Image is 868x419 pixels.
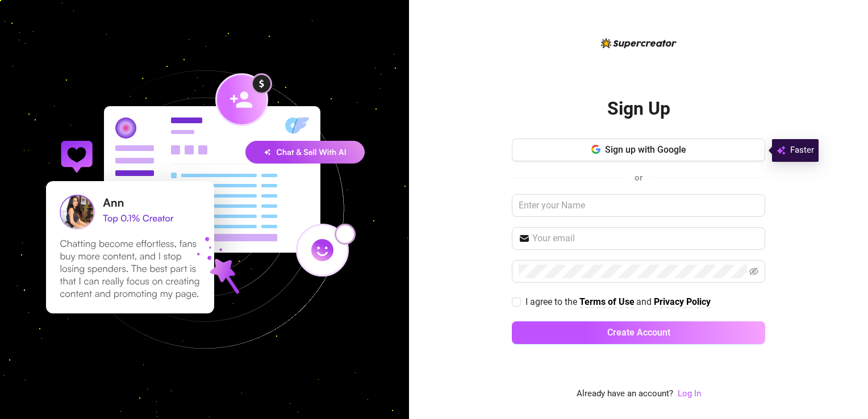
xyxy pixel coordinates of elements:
img: logo-BBDzfeDw.svg [601,38,677,48]
span: eye-invisible [749,267,758,276]
span: or [635,173,642,183]
strong: Terms of Use [579,296,635,307]
span: Sign up with Google [605,144,686,155]
button: Sign up with Google [512,139,765,161]
input: Your email [532,232,758,245]
a: Log In [678,387,701,401]
span: Faster [790,144,814,157]
img: svg%3e [777,144,786,157]
strong: Privacy Policy [654,296,711,307]
input: Enter your Name [512,194,765,217]
span: Already have an account? [577,387,673,401]
button: Create Account [512,321,765,344]
img: signup-background-D0MIrEPF.svg [8,13,401,406]
h2: Sign Up [607,97,670,120]
span: I agree to the [525,296,579,307]
a: Log In [678,388,701,399]
span: Create Account [607,327,670,338]
a: Terms of Use [579,296,635,308]
span: and [636,296,654,307]
a: Privacy Policy [654,296,711,308]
